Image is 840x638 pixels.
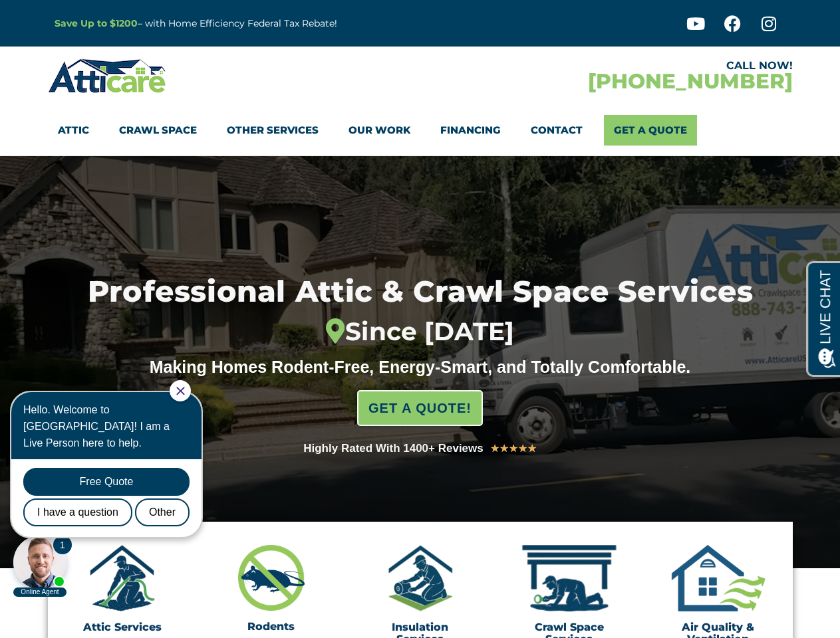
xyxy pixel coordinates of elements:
[124,357,716,377] div: Making Homes Rodent-Free, Energy-Smart, and Totally Comfortable.
[604,115,697,146] a: Get A Quote
[83,621,162,633] a: Attic Services
[19,276,821,347] h1: Professional Attic & Crawl Space Services
[19,317,821,347] div: Since [DATE]
[368,395,472,421] span: GET A QUOTE!
[509,440,518,457] i: ★
[119,115,197,146] a: Crawl Space
[531,115,583,146] a: Contact
[518,440,527,457] i: ★
[7,379,219,598] iframe: Chat Invitation
[303,439,484,458] div: Highly Rated With 1400+ Reviews
[527,440,537,457] i: ★
[490,440,499,457] i: ★
[58,115,89,146] a: Attic
[247,620,295,633] a: Rodents
[490,440,537,457] div: 5/5
[33,11,107,27] span: Opens a chat window
[55,16,486,31] p: – with Home Efficiency Federal Tax Rebate!
[440,115,501,146] a: Financing
[58,115,783,146] nav: Menu
[420,60,793,71] div: CALL NOW!
[357,390,483,426] a: GET A QUOTE!
[55,17,138,29] a: Save Up to $1200
[227,115,319,146] a: Other Services
[349,115,410,146] a: Our Work
[499,440,509,457] i: ★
